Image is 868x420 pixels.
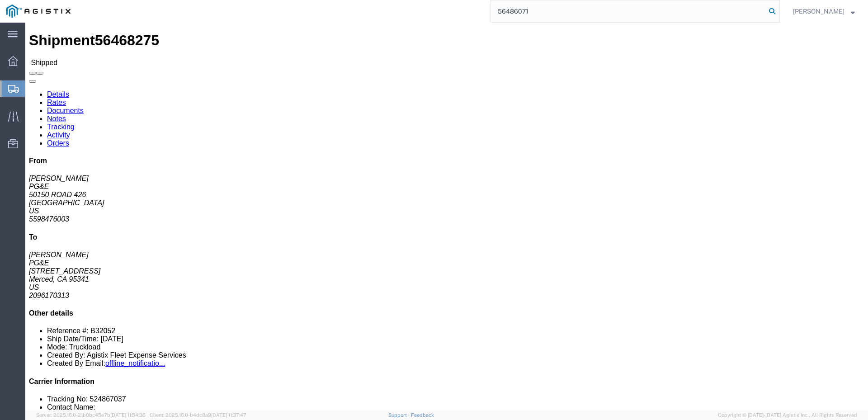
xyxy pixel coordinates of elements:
span: [DATE] 11:37:47 [211,412,246,418]
span: Joe Torres [793,6,844,16]
button: [PERSON_NAME] [793,6,855,17]
span: Server: 2025.16.0-21b0bc45e7b [36,412,146,418]
input: Search for shipment number, reference number [491,0,766,22]
a: Support [388,412,411,418]
iframe: FS Legacy Container [25,23,868,411]
a: Feedback [411,412,434,418]
img: logo [6,5,71,18]
span: Client: 2025.16.0-b4dc8a9 [150,412,246,418]
span: Copyright © [DATE]-[DATE] Agistix Inc., All Rights Reserved [718,411,857,419]
span: [DATE] 11:54:36 [110,412,146,418]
